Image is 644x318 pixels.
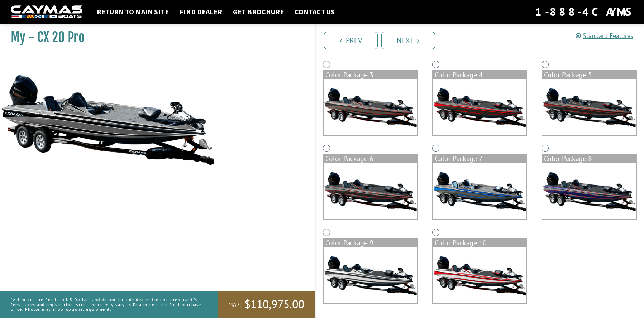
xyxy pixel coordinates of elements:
[244,297,304,312] span: $110,975.00
[324,247,417,303] img: color_package_330.png
[535,4,633,20] div: 1-888-4CAYMAS
[542,71,636,79] div: Color Package 5
[433,79,526,135] img: color_package_325.png
[218,291,315,318] a: MAP:$110,975.00
[93,7,172,16] a: Return to main site
[324,154,417,163] div: Color Package 6
[576,32,633,40] a: Standard Features
[324,79,417,135] img: color_package_324.png
[324,32,378,49] a: Prev
[542,79,636,135] img: color_package_326.png
[176,7,226,16] a: Find Dealer
[324,71,417,79] div: Color Package 3
[229,7,287,16] a: Get Brochure
[11,29,297,45] h1: My - CX 20 Pro
[433,154,526,163] div: Color Package 7
[11,294,201,315] p: *All prices are Retail in US Dollars and do not include dealer freight, prep, tariffs, fees, taxe...
[228,301,241,308] span: MAP:
[542,154,636,163] div: Color Package 8
[291,7,338,16] a: Contact Us
[542,163,636,219] img: color_package_329.png
[433,163,526,219] img: color_package_328.png
[433,71,526,79] div: Color Package 4
[433,247,526,303] img: color_package_331.png
[324,238,417,247] div: Color Package 9
[381,32,435,49] a: Next
[324,163,417,219] img: color_package_327.png
[433,238,526,247] div: Color Package 10
[11,5,82,19] img: white-logo-c9c8dbefe5ff5ceceb0f0178aa75bf4bb51f6bca0971e226c86eb53dfe498488.png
